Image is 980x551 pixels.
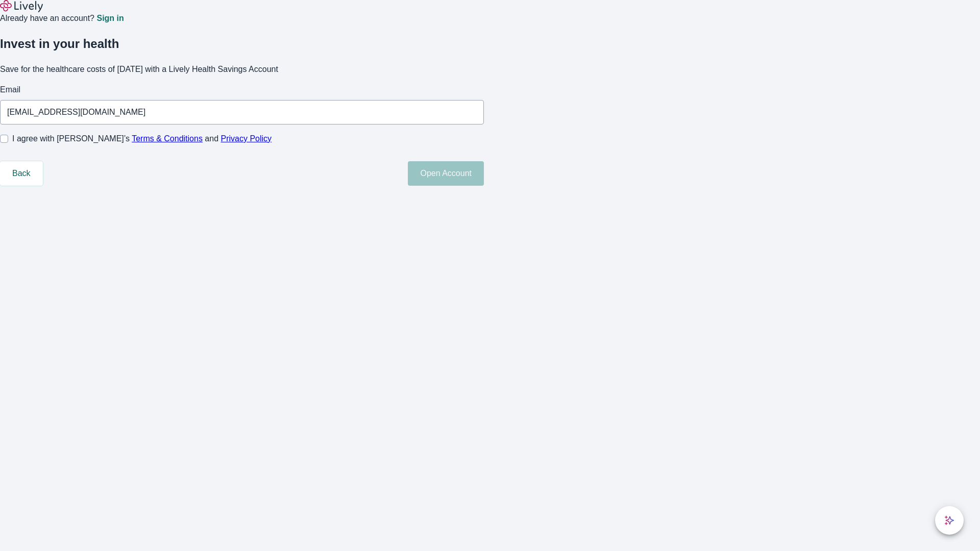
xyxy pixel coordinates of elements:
svg: Lively AI Assistant [944,515,954,525]
button: chat [935,506,964,535]
a: Privacy Policy [221,134,272,143]
span: I agree with [PERSON_NAME]’s and [12,133,272,145]
a: Terms & Conditions [132,134,203,143]
a: Sign in [96,14,124,22]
